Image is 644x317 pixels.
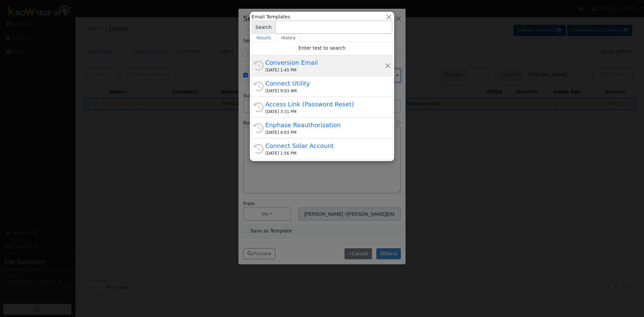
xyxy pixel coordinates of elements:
span: Enter text to search [299,45,345,51]
div: [DATE] 1:45 PM [265,67,385,73]
i: History [254,61,264,71]
span: Search [252,20,275,34]
button: Remove this history [385,62,391,69]
div: Connect Solar Account [265,141,385,150]
a: Results [252,34,276,42]
div: [DATE] 1:56 PM [265,150,385,156]
div: [DATE] 4:03 PM [265,129,385,136]
div: Conversion Email [265,58,385,67]
div: Enphase Reauthorization [265,120,385,129]
div: Access Link (Password Reset) [265,100,385,109]
div: Connect Utility [265,79,385,88]
div: [DATE] 3:31 PM [265,109,385,115]
a: History [276,34,301,42]
i: History [254,144,264,154]
i: History [254,123,264,133]
i: History [254,82,264,92]
span: Email Templates [252,13,290,20]
div: [DATE] 9:03 AM [265,88,385,94]
i: History [254,102,264,112]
